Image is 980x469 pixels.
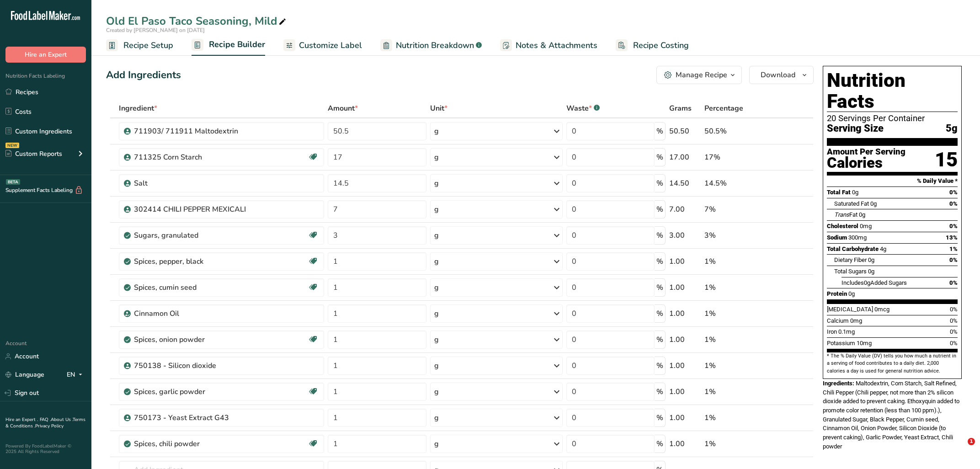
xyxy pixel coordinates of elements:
[434,334,439,345] div: g
[209,38,265,51] span: Recipe Builder
[827,290,847,297] span: Protein
[852,189,858,196] span: 0g
[5,149,62,159] div: Custom Reports
[949,245,958,252] span: 1%
[434,360,439,371] div: g
[134,412,248,423] div: 750173 - Yeast Extract G43
[704,438,770,449] div: 1%
[669,412,701,423] div: 1.00
[704,412,770,423] div: 1%
[949,200,958,207] span: 0%
[134,204,248,215] div: 302414 CHILI PEPPER MEXICALI
[5,416,38,423] a: Hire an Expert .
[946,123,958,134] span: 5g
[328,103,358,114] span: Amount
[676,69,727,80] div: Manage Recipe
[823,380,959,450] span: Maltodextrin, Corn Starch, Salt Refined, Chili Pepper (Chili pepper, not more than 2% silicon dio...
[434,178,439,189] div: g
[434,230,439,241] div: g
[704,178,770,189] div: 14.5%
[842,279,907,286] span: Includes Added Sugars
[51,416,73,423] a: About Us .
[827,123,884,134] span: Serving Size
[704,308,770,319] div: 1%
[848,234,867,241] span: 300mg
[669,308,701,319] div: 1.00
[434,282,439,293] div: g
[434,438,439,449] div: g
[669,256,701,267] div: 1.00
[827,70,958,112] h1: Nutrition Facts
[669,386,701,397] div: 1.00
[434,386,439,397] div: g
[669,230,701,241] div: 3.00
[5,443,86,454] div: Powered By FoodLabelMaker © 2025 All Rights Reserved
[704,334,770,345] div: 1%
[134,360,248,371] div: 750138 - Silicon dioxide
[704,282,770,293] div: 1%
[950,306,958,313] span: 0%
[864,279,870,286] span: 0g
[827,148,905,156] div: Amount Per Serving
[868,256,874,263] span: 0g
[868,268,874,275] span: 0g
[834,200,869,207] span: Saturated Fat
[669,360,701,371] div: 1.00
[5,367,44,383] a: Language
[968,438,975,445] span: 1
[119,103,157,114] span: Ingredient
[5,47,86,63] button: Hire an Expert
[949,279,958,286] span: 0%
[299,39,362,52] span: Customize Label
[669,282,701,293] div: 1.00
[857,340,872,346] span: 10mg
[761,69,795,80] span: Download
[434,204,439,215] div: g
[949,256,958,263] span: 0%
[834,256,867,263] span: Dietary Fiber
[860,223,872,229] span: 0mg
[123,39,173,52] span: Recipe Setup
[827,245,879,252] span: Total Carbohydrate
[434,412,439,423] div: g
[434,256,439,267] div: g
[192,34,265,56] a: Recipe Builder
[656,66,742,84] button: Manage Recipe
[566,103,600,114] div: Waste
[669,152,701,163] div: 17.00
[834,211,857,218] span: Fat
[669,126,701,137] div: 50.50
[859,211,865,218] span: 0g
[134,256,248,267] div: Spices, pepper, black
[827,317,849,324] span: Calcium
[827,156,905,170] div: Calories
[134,230,248,241] div: Sugars, granulated
[134,386,248,397] div: Spices, garlic powder
[827,340,855,346] span: Potassium
[380,35,482,56] a: Nutrition Breakdown
[827,306,873,313] span: [MEDICAL_DATA]
[950,317,958,324] span: 0%
[669,204,701,215] div: 7.00
[633,39,689,52] span: Recipe Costing
[616,35,689,56] a: Recipe Costing
[434,152,439,163] div: g
[67,369,86,380] div: EN
[950,340,958,346] span: 0%
[283,35,362,56] a: Customize Label
[704,230,770,241] div: 3%
[946,234,958,241] span: 13%
[134,152,248,163] div: 711325 Corn Starch
[669,438,701,449] div: 1.00
[870,200,877,207] span: 0g
[949,223,958,229] span: 0%
[669,178,701,189] div: 14.50
[704,126,770,137] div: 50.5%
[5,143,19,148] div: NEW
[5,416,85,429] a: Terms & Conditions .
[950,328,958,335] span: 0%
[35,423,64,429] a: Privacy Policy
[704,256,770,267] div: 1%
[134,282,248,293] div: Spices, cumin seed
[500,35,597,56] a: Notes & Attachments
